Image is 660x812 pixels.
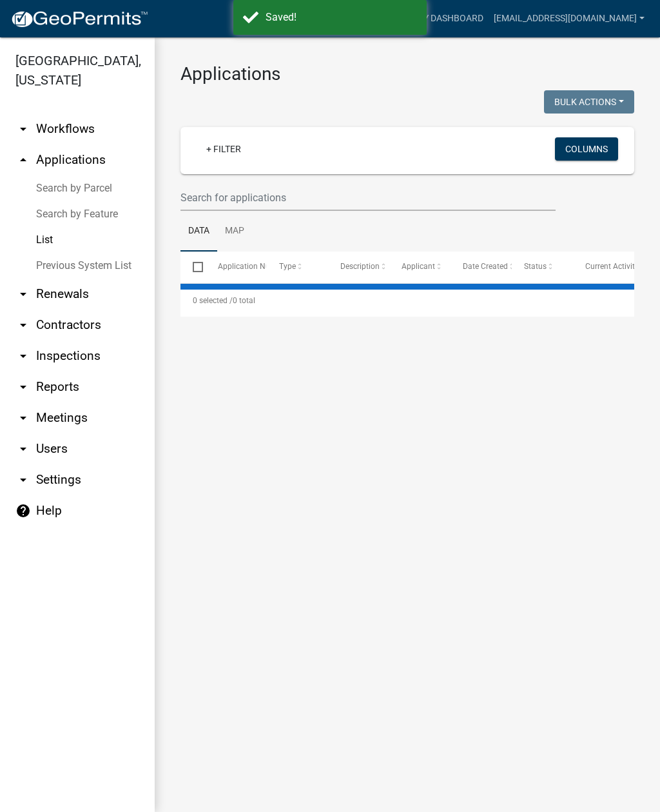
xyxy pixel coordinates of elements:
[15,410,31,426] i: arrow_drop_down
[15,503,31,519] i: help
[512,252,573,282] datatable-header-cell: Status
[328,252,389,282] datatable-header-cell: Description
[544,90,634,114] button: Bulk Actions
[15,152,31,168] i: arrow_drop_up
[180,63,634,85] h3: Applications
[340,262,380,271] span: Description
[266,252,327,282] datatable-header-cell: Type
[180,252,205,282] datatable-header-cell: Select
[524,262,547,271] span: Status
[15,472,31,488] i: arrow_drop_down
[15,379,31,395] i: arrow_drop_down
[196,137,251,161] a: + Filter
[573,252,634,282] datatable-header-cell: Current Activity
[411,6,489,31] a: My Dashboard
[402,262,435,271] span: Applicant
[217,211,252,252] a: Map
[279,262,296,271] span: Type
[585,262,639,271] span: Current Activity
[463,262,508,271] span: Date Created
[180,184,556,211] input: Search for applications
[15,317,31,333] i: arrow_drop_down
[218,262,288,271] span: Application Number
[451,252,512,282] datatable-header-cell: Date Created
[15,286,31,302] i: arrow_drop_down
[489,6,650,31] a: [EMAIL_ADDRESS][DOMAIN_NAME]
[555,137,618,161] button: Columns
[15,348,31,364] i: arrow_drop_down
[389,252,451,282] datatable-header-cell: Applicant
[180,284,634,317] div: 0 total
[15,121,31,137] i: arrow_drop_down
[193,296,233,305] span: 0 selected /
[205,252,266,282] datatable-header-cell: Application Number
[15,441,31,457] i: arrow_drop_down
[180,211,217,252] a: Data
[266,10,417,25] div: Saved!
